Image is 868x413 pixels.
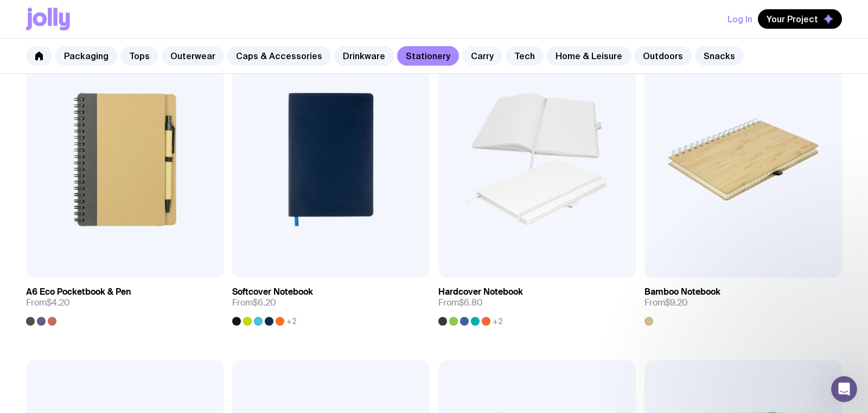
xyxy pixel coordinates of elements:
button: Log In [727,9,752,29]
span: $9.20 [665,297,688,308]
h3: A6 Eco Pocketbook & Pen [26,287,131,297]
a: Outdoors [634,46,692,66]
a: Softcover NotebookFrom$6.20+2 [232,278,430,326]
a: Caps & Accessories [227,46,331,66]
button: Your Project [758,9,842,29]
span: +2 [493,317,503,326]
span: $4.20 [47,297,70,308]
a: Home & Leisure [547,46,631,66]
h3: Hardcover Notebook [438,287,523,297]
span: From [26,297,70,308]
h3: Bamboo Notebook [644,287,720,297]
h3: Softcover Notebook [232,287,313,297]
a: Carry [462,46,502,66]
span: From [438,297,483,308]
span: From [644,297,688,308]
iframe: Intercom live chat [831,376,857,402]
a: Snacks [695,46,744,66]
span: +2 [286,317,297,326]
span: From [232,297,276,308]
a: Tech [506,46,544,66]
a: Bamboo NotebookFrom$9.20 [644,278,842,326]
span: $6.20 [253,297,276,308]
a: Packaging [55,46,117,66]
a: Tops [120,46,158,66]
a: Stationery [397,46,459,66]
span: $6.80 [459,297,483,308]
a: Outerwear [162,46,224,66]
a: A6 Eco Pocketbook & PenFrom$4.20 [26,278,224,326]
a: Hardcover NotebookFrom$6.80+2 [438,278,636,326]
a: Drinkware [334,46,394,66]
span: Your Project [767,14,818,24]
